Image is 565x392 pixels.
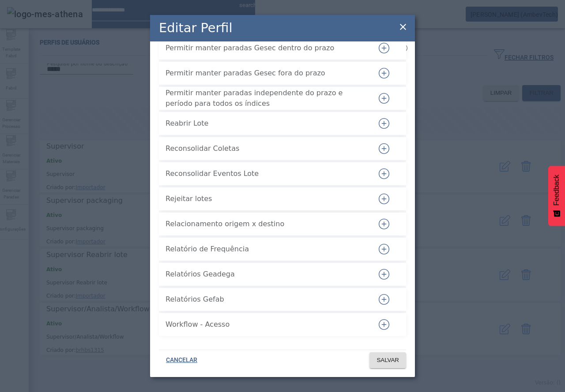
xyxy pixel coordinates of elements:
span: Feedback [553,175,561,205]
span: Permitir manter paradas Gesec dentro do prazo [166,43,364,53]
span: Reabrir Lote [166,118,364,129]
span: Reconsolidar Coletas [166,143,364,154]
button: Feedback - Mostrar pesquisa [548,166,565,226]
button: SALVAR [369,352,406,368]
span: Workflow - Acesso [166,319,364,330]
span: Reconsolidar Eventos Lote [166,168,364,179]
span: Permitir manter paradas Gesec fora do prazo [166,68,364,78]
span: Relatório de Frequência [166,244,364,254]
button: CANCELAR [159,352,204,368]
span: Relatórios Gefab [166,294,364,305]
span: Rejeitar lotes [166,194,364,204]
span: Permitir manter paradas independente do prazo e período para todos os índices [166,88,364,109]
span: SALVAR [377,356,399,365]
span: Relacionamento origem x destino [166,219,364,229]
span: CANCELAR [166,356,197,365]
span: Relatórios Geadega [166,269,364,280]
h2: Editar Perfil [159,19,232,37]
